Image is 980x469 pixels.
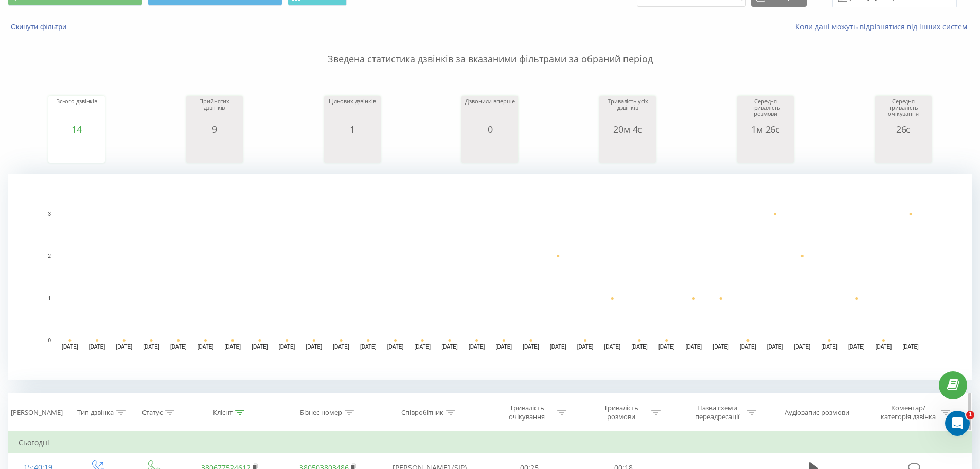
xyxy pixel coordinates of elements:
[602,124,653,134] div: 20м 4с
[795,22,972,31] a: Коли дані можуть відрізнятися вiд інших систем
[51,134,102,165] svg: A chart.
[878,404,938,421] div: Коментар/категорія дзвінка
[441,344,458,350] text: [DATE]
[327,134,378,165] svg: A chart.
[8,432,972,453] td: Сьогодні
[469,344,485,350] text: [DATE]
[8,174,972,380] svg: A chart.
[116,344,133,350] text: [DATE]
[51,98,102,124] div: Всього дзвінків
[11,408,63,417] div: [PERSON_NAME]
[48,211,51,217] text: 3
[740,124,791,134] div: 1м 26с
[945,411,970,436] iframe: Intercom live chat
[48,296,51,301] text: 1
[142,408,163,417] div: Статус
[785,408,849,417] div: Аудіозапис розмови
[740,344,756,350] text: [DATE]
[878,134,929,165] svg: A chart.
[333,344,349,350] text: [DATE]
[189,124,240,134] div: 9
[550,344,566,350] text: [DATE]
[327,124,378,134] div: 1
[300,408,342,417] div: Бізнес номер
[686,344,702,350] text: [DATE]
[523,344,539,350] text: [DATE]
[213,408,233,417] div: Клієнт
[189,98,240,124] div: Прийнятих дзвінків
[604,344,620,350] text: [DATE]
[279,344,295,350] text: [DATE]
[198,344,214,350] text: [DATE]
[821,344,838,350] text: [DATE]
[689,404,744,421] div: Назва схеми переадресації
[496,344,512,350] text: [DATE]
[8,32,972,66] p: Зведена статистика дзвінків за вказаними фільтрами за обраний період
[594,404,649,421] div: Тривалість розмови
[767,344,783,350] text: [DATE]
[51,124,102,134] div: 14
[602,134,653,165] svg: A chart.
[658,344,675,350] text: [DATE]
[631,344,648,350] text: [DATE]
[464,134,515,165] svg: A chart.
[48,253,51,259] text: 2
[170,344,187,350] text: [DATE]
[48,338,51,343] text: 0
[464,124,515,134] div: 0
[902,344,919,350] text: [DATE]
[794,344,811,350] text: [DATE]
[500,404,555,421] div: Тривалість очікування
[401,408,443,417] div: Співробітник
[306,344,323,350] text: [DATE]
[464,98,515,124] div: Дзвонили вперше
[89,344,105,350] text: [DATE]
[224,344,241,350] text: [DATE]
[327,98,378,124] div: Цільових дзвінків
[252,344,268,350] text: [DATE]
[878,124,929,134] div: 26с
[878,98,929,124] div: Середня тривалість очікування
[876,344,892,350] text: [DATE]
[414,344,431,350] text: [DATE]
[966,411,974,419] span: 1
[77,408,114,417] div: Тип дзвінка
[712,344,729,350] text: [DATE]
[602,98,653,124] div: Тривалість усіх дзвінків
[387,344,404,350] text: [DATE]
[62,344,78,350] text: [DATE]
[740,134,791,165] svg: A chart.
[8,22,72,31] button: Скинути фільтри
[848,344,865,350] text: [DATE]
[577,344,594,350] text: [DATE]
[740,98,791,124] div: Середня тривалість розмови
[189,134,240,165] svg: A chart.
[360,344,377,350] text: [DATE]
[143,344,159,350] text: [DATE]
